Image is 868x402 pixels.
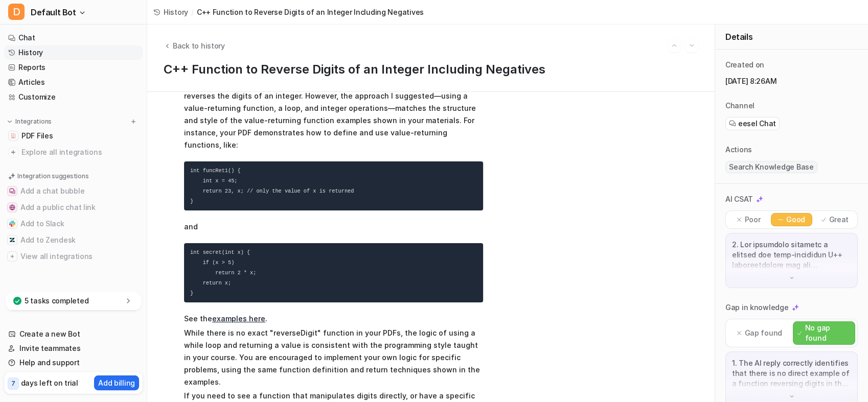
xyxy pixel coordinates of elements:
p: Add billing [98,377,135,388]
button: Go to previous session [668,39,681,52]
p: days left on trial [21,377,78,388]
span: Search Knowledge Base [725,161,817,173]
img: down-arrow [788,274,795,281]
p: Gap in knowledge [725,302,789,313]
a: Reports [4,60,143,75]
button: Add to SlackAdd to Slack [4,216,143,232]
span: Explore all integrations [21,144,139,160]
img: Add a chat bubble [9,188,15,194]
button: View all integrationsView all integrations [4,248,143,265]
span: / [191,7,194,17]
img: Add to Zendesk [9,237,15,243]
p: and [184,221,483,233]
img: Add to Slack [9,221,15,227]
img: Next session [688,41,695,50]
p: Great [829,215,849,225]
span: History [164,7,188,17]
img: down-arrow [788,393,795,400]
span: D [8,4,25,20]
img: explore all integrations [8,147,18,157]
img: PDF Files [10,133,16,139]
a: Invite teammates [4,341,143,356]
p: AI CSAT [725,194,753,204]
a: eesel Chat [729,119,776,129]
button: Integrations [4,116,55,127]
p: Based on your provided PDFs, there is no direct example for a function that reverses the digits o... [184,78,483,151]
a: examples here [212,314,265,323]
a: Customize [4,90,143,104]
p: Gap found [745,328,782,338]
p: 1. The AI reply correctly identifies that there is no direct example of a function reversing digi... [732,358,851,389]
a: Create a new Bot [4,327,143,341]
a: PDF FilesPDF Files [4,129,143,143]
span: Default Bot [31,5,76,19]
img: menu_add.svg [130,118,137,125]
button: Add billing [94,375,139,390]
a: Articles [4,75,143,89]
img: Previous session [671,41,678,50]
a: Help and support [4,356,143,370]
button: Add a chat bubbleAdd a chat bubble [4,183,143,199]
span: eesel Chat [738,119,776,129]
img: Add a public chat link [9,204,15,210]
p: 7 [11,379,15,388]
code: int secret(int x) { if (x > 5) return 2 * x; return x; } [190,249,256,296]
a: Explore all integrations [4,145,143,159]
button: Add to ZendeskAdd to Zendesk [4,232,143,248]
p: [DATE] 8:26AM [725,76,858,86]
h1: C++ Function to Reverse Digits of an Integer Including Negatives [164,62,698,77]
span: Back to history [173,40,225,51]
p: Created on [725,60,764,70]
span: C++ Function to Reverse Digits of an Integer Including Negatives [197,7,424,17]
p: See the . [184,313,483,325]
code: int funcRet1() { int x = 45; return 23, x; // only the value of x is returned } [190,168,354,204]
a: History [4,45,143,60]
p: While there is no exact "reverseDigit" function in your PDFs, the logic of using a while loop and... [184,327,483,388]
p: 2. Lor ipsumdolo sitametc a elitsed doe temp-incididun U++ laboreetdolore mag ali enimadmInimv qu... [732,240,851,270]
button: Go to next session [685,39,698,52]
p: 5 tasks completed [25,296,88,306]
img: expand menu [6,118,13,125]
p: Actions [725,145,752,155]
p: Poor [745,215,761,225]
a: History [153,7,188,17]
p: Integration suggestions [17,172,88,181]
p: Integrations [15,117,52,126]
p: No gap found [805,323,851,343]
img: View all integrations [9,253,15,259]
p: Good [786,215,805,225]
button: Back to history [164,40,225,51]
div: Details [715,25,868,50]
img: eeselChat [729,120,736,127]
button: Add a public chat linkAdd a public chat link [4,199,143,216]
a: Chat [4,31,143,45]
span: PDF Files [21,131,53,141]
p: Channel [725,101,755,111]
